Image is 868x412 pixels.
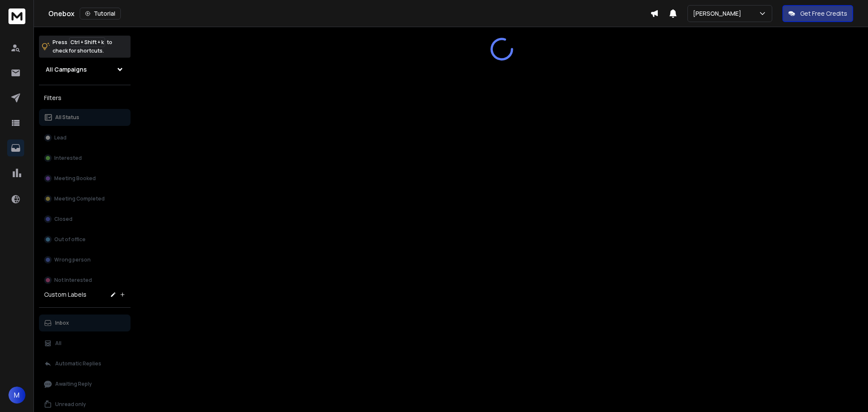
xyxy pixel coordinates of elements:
p: Press to check for shortcuts. [53,38,112,55]
p: Get Free Credits [800,9,847,18]
p: [PERSON_NAME] [693,9,745,18]
h1: All Campaigns [46,65,87,74]
h3: Custom Labels [44,290,86,299]
span: Ctrl + Shift + k [69,37,105,47]
button: Tutorial [80,8,121,19]
h3: Filters [39,92,131,104]
button: Get Free Credits [782,5,853,22]
button: M [8,387,25,404]
div: Onebox [48,8,650,19]
button: All Campaigns [39,61,131,78]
